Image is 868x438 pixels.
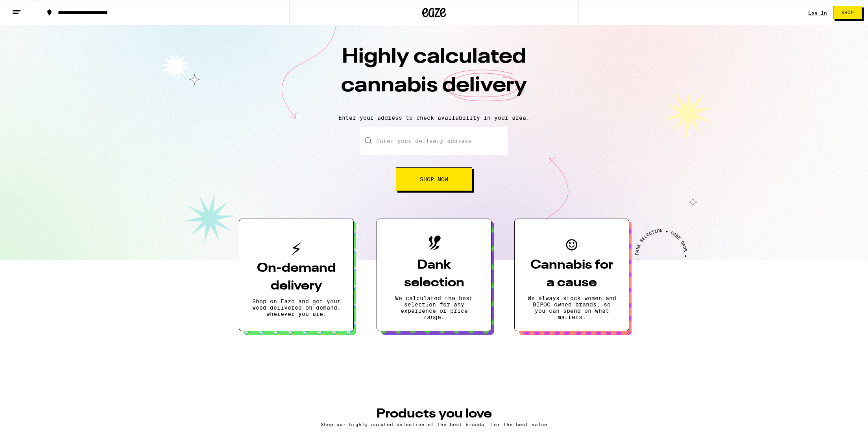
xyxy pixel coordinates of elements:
[252,298,341,317] p: Shop on Eaze and get your weed delivered on demand, wherever you are.
[247,408,621,420] h3: PRODUCTS YOU LOVE
[8,115,860,121] p: Enter your address to check availability in your area.
[514,219,629,331] button: Cannabis for a causeWe always stock women and BIPOC owned brands, so you can spend on what matters.
[377,219,491,331] button: Dank selectionWe calculated the best selection for any experience or price range.
[396,167,472,191] button: Shop Now
[390,256,478,292] h3: Dank selection
[296,43,572,108] h1: Highly calculated cannabis delivery
[833,6,862,19] button: Shop
[827,6,868,19] a: Shop
[420,176,448,182] span: Shop Now
[360,127,508,155] input: Enter your delivery address
[527,256,616,292] h3: Cannabis for a cause
[841,10,854,15] span: Shop
[808,10,827,15] a: Log In
[252,260,341,295] h3: On-demand delivery
[390,295,478,320] p: We calculated the best selection for any experience or price range.
[239,219,354,331] button: On-demand deliveryShop on Eaze and get your weed delivered on demand, wherever you are.
[247,422,621,427] p: Shop our highly curated selection of the best brands, for the best value
[527,295,616,320] p: We always stock women and BIPOC owned brands, so you can spend on what matters.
